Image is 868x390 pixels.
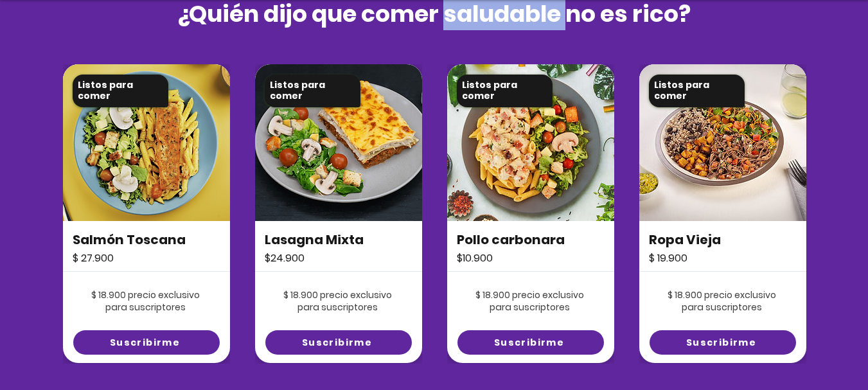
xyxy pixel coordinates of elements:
[265,330,412,355] a: Suscribirme
[686,336,756,350] span: Suscribirme
[63,64,230,221] img: foody-sancocho-valluno-con-pierna-pernil.png
[73,251,114,265] span: $ 27.900
[283,288,392,314] span: $ 18.900 precio exclusivo para suscriptores
[649,251,687,265] span: $ 19.900
[73,231,186,249] span: Salmón Toscana
[78,78,133,103] span: Listos para comer
[654,78,709,103] span: Listos para comer
[270,78,325,103] span: Listos para comer
[457,231,565,249] span: Pollo carbonara
[494,336,564,350] span: Suscribirme
[255,64,422,221] img: foody-sancocho-valluno-con-pierna-pernil.png
[91,288,200,314] span: $ 18.900 precio exclusivo para suscriptores
[475,288,584,314] span: $ 18.900 precio exclusivo para suscriptores
[650,330,796,355] a: Suscribirme
[110,336,180,350] span: Suscribirme
[457,251,493,265] span: $10.900
[302,336,372,350] span: Suscribirme
[73,330,220,355] a: Suscribirme
[462,78,517,103] span: Listos para comer
[265,231,364,249] span: Lasagna Mixta
[649,231,721,249] span: Ropa Vieja
[793,315,855,377] iframe: Messagebird Livechat Widget
[447,64,614,221] img: foody-sancocho-valluno-con-pierna-pernil.png
[668,288,776,314] span: $ 18.900 precio exclusivo para suscriptores
[639,64,806,221] img: foody-sancocho-valluno-con-pierna-pernil.png
[265,251,305,265] span: $24.900
[457,330,604,355] a: Suscribirme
